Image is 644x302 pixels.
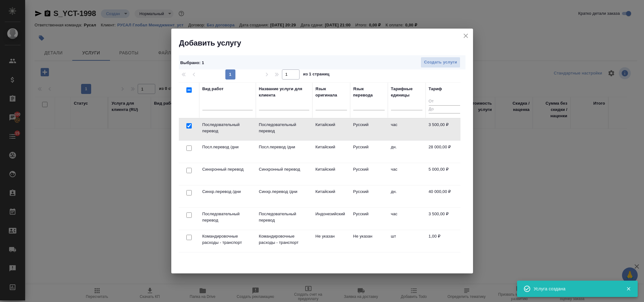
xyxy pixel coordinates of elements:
[388,208,426,230] td: час
[202,122,253,134] p: Последовательный перевод
[312,163,350,185] td: Китайский
[388,141,426,163] td: дн.
[259,166,309,173] p: Синхронный перевод
[202,144,253,150] p: Посл.перевод /дни
[350,230,388,252] td: Не указан
[426,230,463,252] td: 1,00 ₽
[426,118,463,140] td: 3 500,00 ₽
[312,230,350,252] td: Не указан
[202,233,253,246] p: Командировочные расходы - транспорт
[259,189,309,195] p: Синхр.перевод /дни
[312,185,350,207] td: Китайский
[259,144,309,150] p: Посл.перевод /дни
[202,166,253,173] p: Синхронный перевод
[202,189,253,195] p: Синхр.перевод /дни
[424,59,457,66] span: Создать услуги
[259,86,309,98] div: Название услуги для клиента
[259,211,309,223] p: Последовательный перевод
[429,105,460,113] input: До
[202,86,224,92] div: Вид работ
[388,118,426,140] td: час
[316,86,347,98] div: Язык оригинала
[350,185,388,207] td: Русский
[312,208,350,230] td: Индонезийский
[426,141,463,163] td: 28 000,00 ₽
[426,185,463,207] td: 40 000,00 ₽
[312,118,350,140] td: Китайский
[350,208,388,230] td: Русский
[421,57,460,68] button: Создать услуги
[426,208,463,230] td: 3 500,00 ₽
[202,211,253,223] p: Последовательный перевод
[426,163,463,185] td: 5 000,00 ₽
[179,38,473,48] h2: Добавить услугу
[303,70,330,80] span: из 1 страниц
[350,118,388,140] td: Русский
[429,86,442,92] div: Тариф
[429,98,460,106] input: От
[350,163,388,185] td: Русский
[534,286,617,292] div: Услуга создана
[180,60,204,65] span: Выбрано : 1
[259,233,309,246] p: Командировочные расходы - транспорт
[622,286,635,292] button: Закрыть
[312,141,350,163] td: Китайский
[259,122,309,134] p: Последовательный перевод
[353,86,385,98] div: Язык перевода
[388,185,426,207] td: дн.
[388,230,426,252] td: шт
[391,86,422,98] div: Тарифные единицы
[350,141,388,163] td: Русский
[461,31,471,41] button: close
[388,163,426,185] td: час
